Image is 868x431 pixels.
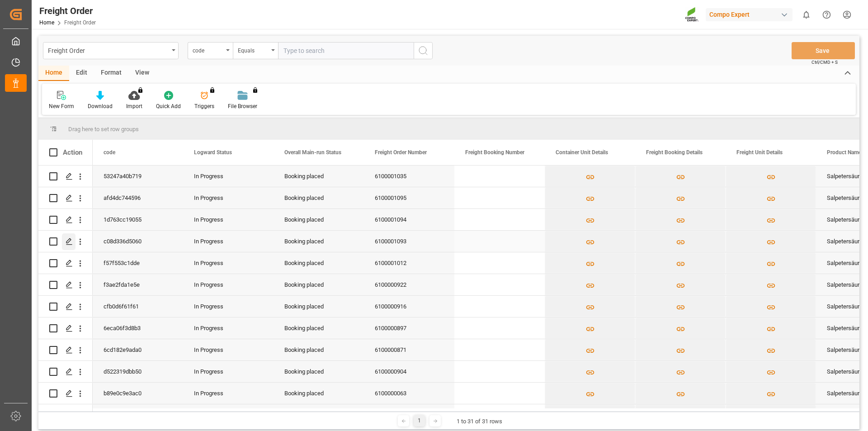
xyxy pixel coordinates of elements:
[284,209,353,230] div: Booking placed
[38,187,93,209] div: Press SPACE to select this row.
[43,42,179,59] button: open menu
[194,318,263,339] div: In Progress
[284,340,353,360] div: Booking placed
[375,149,427,156] span: Freight Order Number
[364,187,454,208] div: 6100001095
[38,361,93,383] div: Press SPACE to select this row.
[93,383,183,404] div: b89e0c9e3ac0
[284,405,353,426] div: Booking placed
[364,209,454,230] div: 6100001094
[194,340,263,360] div: In Progress
[736,149,783,156] span: Freight Unit Details
[88,102,113,110] div: Download
[706,8,793,21] div: Compo Expert
[414,415,425,426] div: 1
[38,296,93,317] div: Press SPACE to select this row.
[38,66,69,81] div: Home
[38,252,93,274] div: Press SPACE to select this row.
[364,296,454,317] div: 6100000916
[238,44,269,55] div: Equals
[93,252,183,274] div: f57f553c1dde
[38,317,93,339] div: Press SPACE to select this row.
[39,4,96,18] div: Freight Order
[38,339,93,361] div: Press SPACE to select this row.
[364,361,454,382] div: 6100000904
[39,19,54,26] a: Home
[93,296,183,317] div: cfb0d6f61f61
[194,188,263,208] div: In Progress
[49,102,74,110] div: New Form
[284,275,353,295] div: Booking placed
[556,149,608,156] span: Container Unit Details
[364,274,454,295] div: 6100000922
[194,296,263,317] div: In Progress
[63,148,82,156] div: Action
[68,126,139,133] span: Drag here to set row groups
[94,66,128,81] div: Format
[811,59,838,66] span: Ctrl/CMD + S
[194,166,263,187] div: In Progress
[284,318,353,339] div: Booking placed
[48,44,169,56] div: Freight Order
[364,166,454,187] div: 6100001035
[284,231,353,252] div: Booking placed
[194,383,263,404] div: In Progress
[364,404,454,426] div: 6100000707
[194,149,232,156] span: Logward Status
[194,231,263,252] div: In Progress
[93,209,183,230] div: 1d763cc19055
[685,7,699,23] img: Screenshot%202023-09-29%20at%2010.02.21.png_1712312052.png
[364,317,454,339] div: 6100000897
[38,209,93,231] div: Press SPACE to select this row.
[93,231,183,252] div: c08d336d5060
[364,252,454,274] div: 6100001012
[284,361,353,382] div: Booking placed
[93,404,183,426] div: 7020e7657314
[278,42,414,59] input: Type to search
[104,149,115,156] span: code
[38,274,93,296] div: Press SPACE to select this row.
[38,383,93,404] div: Press SPACE to select this row.
[194,405,263,426] div: In Progress
[38,404,93,426] div: Press SPACE to select this row.
[93,361,183,382] div: d522319dbb50
[414,42,433,59] button: search button
[194,361,263,382] div: In Progress
[128,66,156,81] div: View
[465,149,524,156] span: Freight Booking Number
[194,209,263,230] div: In Progress
[364,383,454,404] div: 6100000063
[38,231,93,252] div: Press SPACE to select this row.
[792,42,855,59] button: Save
[457,417,502,426] div: 1 to 31 of 31 rows
[69,66,94,81] div: Edit
[194,275,263,295] div: In Progress
[284,383,353,404] div: Booking placed
[93,274,183,295] div: f3ae2fda1e5e
[364,339,454,360] div: 6100000871
[706,6,796,23] button: Compo Expert
[193,44,223,55] div: code
[38,166,93,187] div: Press SPACE to select this row.
[194,253,263,274] div: In Progress
[827,149,864,156] span: Product Names
[284,296,353,317] div: Booking placed
[284,166,353,187] div: Booking placed
[93,166,183,187] div: 53247a40b719
[284,149,341,156] span: Overall Main-run Status
[156,102,181,110] div: Quick Add
[93,187,183,208] div: afd4dc744596
[284,188,353,208] div: Booking placed
[646,149,703,156] span: Freight Booking Details
[816,5,837,25] button: Help Center
[364,231,454,252] div: 6100001093
[284,253,353,274] div: Booking placed
[188,42,233,59] button: open menu
[233,42,278,59] button: open menu
[93,339,183,360] div: 6cd182e9ada0
[93,317,183,339] div: 6eca06f3d8b3
[796,5,816,25] button: show 0 new notifications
